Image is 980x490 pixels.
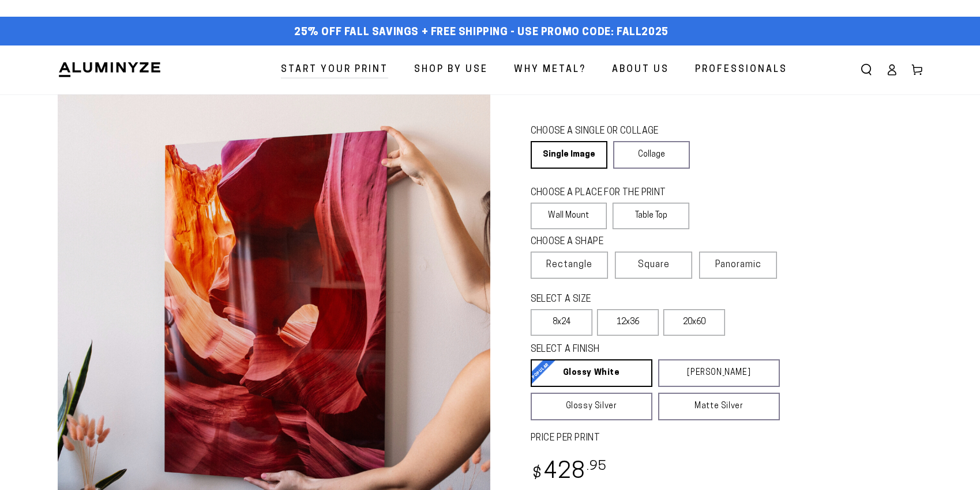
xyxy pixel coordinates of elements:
bdi: 428 [531,461,607,484]
label: Table Top [613,203,689,229]
span: Why Metal? [514,62,586,78]
label: 12x36 [597,309,659,336]
span: Square [638,258,670,272]
a: Professionals [686,55,796,85]
label: 8x24 [531,309,592,336]
a: [PERSON_NAME] [658,359,780,387]
a: About Us [603,55,678,85]
span: 25% off FALL Savings + Free Shipping - Use Promo Code: FALL2025 [294,26,669,39]
span: $ [532,466,542,482]
a: Collage [613,141,690,169]
legend: SELECT A FINISH [531,343,752,356]
img: Aluminyze [58,61,162,78]
legend: CHOOSE A SHAPE [531,235,681,249]
span: Panoramic [715,260,761,269]
sup: .95 [587,460,607,473]
span: About Us [612,62,669,78]
span: Start Your Print [281,62,388,78]
label: 20x60 [663,309,725,336]
span: Shop By Use [414,62,488,78]
a: Matte Silver [658,393,780,420]
a: Why Metal? [505,55,595,85]
label: PRICE PER PRINT [531,432,923,445]
label: Wall Mount [531,203,607,229]
summary: Search our site [854,57,879,82]
a: Start Your Print [272,55,397,85]
span: Rectangle [546,258,592,272]
a: Glossy Silver [531,393,652,420]
a: Shop By Use [405,55,497,85]
legend: CHOOSE A SINGLE OR COLLAGE [531,125,679,138]
a: Single Image [531,141,607,169]
legend: SELECT A SIZE [531,293,687,306]
legend: CHOOSE A PLACE FOR THE PRINT [531,187,679,200]
a: Glossy White [531,359,652,387]
span: Professionals [695,62,787,78]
